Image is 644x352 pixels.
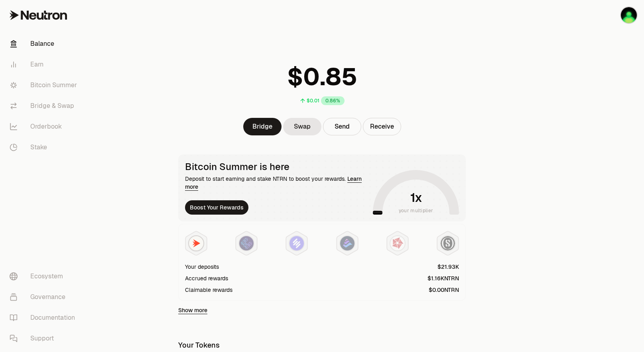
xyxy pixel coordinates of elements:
a: Documentation [3,307,86,328]
a: Governance [3,287,86,307]
button: Boost Your Rewards [185,200,248,215]
a: Bridge [243,118,282,135]
div: $0.01 [307,98,319,104]
div: Claimable rewards [185,286,232,294]
img: Bedrock Diamonds [340,236,354,250]
a: Bridge & Swap [3,96,86,116]
div: Deposit to start earning and stake NTRN to boost your rewards. [185,175,370,191]
img: NTRN [189,236,203,250]
a: Stake [3,137,86,158]
a: Ecosystem [3,266,86,287]
img: KO [621,7,637,23]
div: 0.86% [321,96,345,105]
img: Solv Points [290,236,304,250]
a: Earn [3,54,86,75]
div: Your Tokens [178,340,220,351]
a: Balance [3,33,86,54]
a: Support [3,328,86,349]
a: Bitcoin Summer [3,75,86,96]
span: your multiplier [399,207,433,215]
a: Show more [178,306,207,314]
img: Mars Fragments [390,236,405,250]
img: Structured Points [441,236,455,250]
div: Accrued rewards [185,274,228,282]
button: Receive [363,118,401,135]
div: Bitcoin Summer is here [185,161,370,172]
button: Send [323,118,361,135]
a: Orderbook [3,116,86,137]
a: Swap [283,118,321,135]
img: EtherFi Points [239,236,254,250]
div: Your deposits [185,263,219,271]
